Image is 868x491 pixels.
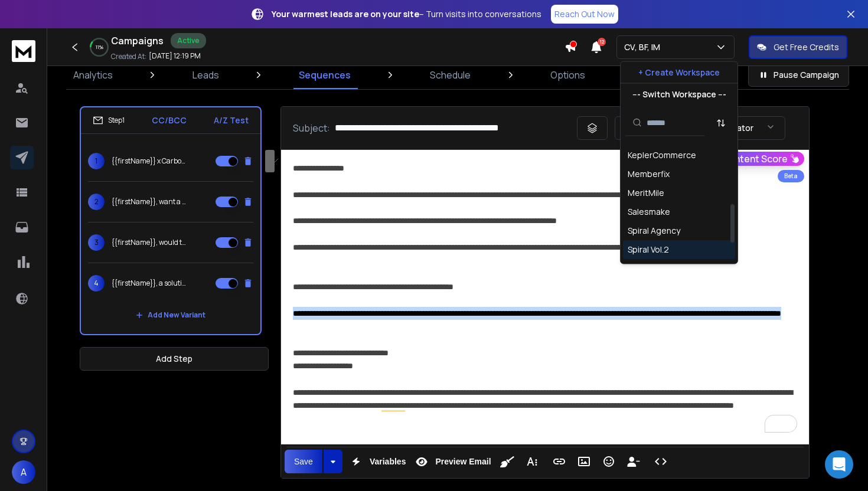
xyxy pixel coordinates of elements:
button: Insert Unsubscribe Link [622,450,645,473]
button: Add Step [80,347,269,371]
span: 12 [598,38,606,46]
p: {{firstName}}, a solution for {{companyName}}? [112,279,187,288]
div: MeritMile [628,188,664,199]
p: 11 % [96,44,103,51]
h1: Campaigns [111,34,164,48]
button: Add New Variant [126,303,215,327]
a: Reach Out Now [551,5,618,24]
a: Leads [185,61,226,89]
span: 4 [88,275,105,292]
div: Salesmake [628,207,670,218]
p: A/Z Test [214,114,249,126]
p: Schedule [430,68,471,82]
button: Get Free Credits [749,35,847,59]
button: + Create Workspace [621,62,738,83]
p: Options [550,68,585,82]
p: – Turn visits into conversations [272,8,541,20]
p: {{firstName}}, would this interest {{companyName}}? [112,238,187,247]
div: Beta [778,170,804,182]
span: 3 [88,234,105,251]
p: [DATE] 12:19 PM [149,51,201,61]
p: --- Switch Workspace --- [632,89,726,100]
li: Step1CC/BCCA/Z Test1{{firstName}} x Carbon Voice - intro2{{firstName}}, want a costless trial?3{{... [80,106,262,335]
div: KeplerCommerce [628,150,696,162]
p: Analytics [73,68,113,82]
span: 2 [88,194,105,210]
div: Spiral Vol.2 [628,244,669,256]
button: Save [285,450,322,473]
p: Sequences [299,68,351,82]
div: Step 1 [93,115,125,126]
button: Emoticons [598,450,620,473]
button: Code View [650,450,672,473]
a: Schedule [423,61,478,89]
button: Clean HTML [496,450,518,473]
a: Sequences [292,61,358,89]
strong: Your warmest leads are on your site [272,8,419,19]
p: CC/BCC [152,114,187,126]
span: 1 [88,153,105,169]
button: Get Content Score [698,152,804,166]
button: Sort by Sort A-Z [709,111,733,135]
p: Created At: [111,52,146,61]
div: Open Intercom Messenger [825,450,853,479]
div: Active [171,33,206,48]
img: logo [12,40,35,62]
button: Insert Image (⌘P) [573,450,595,473]
span: Preview Email [433,457,493,467]
button: Pause Campaign [748,63,849,87]
div: Spiral Agency [628,225,680,237]
div: To enrich screen reader interactions, please activate Accessibility in Grammarly extension settings [281,150,809,444]
p: + Create Workspace [638,67,720,78]
button: Preview Email [410,450,493,473]
button: A [12,460,35,484]
button: More Text [521,450,543,473]
a: Options [543,61,592,89]
p: {{firstName}} x Carbon Voice - intro [112,156,187,166]
p: CV, BF, IM [624,41,665,53]
span: Variables [367,457,409,467]
button: Insert Link (⌘K) [548,450,570,473]
a: Analytics [66,61,120,89]
p: {{firstName}}, want a costless trial? [112,197,187,207]
div: Memberfix [628,169,670,181]
button: Variables [345,450,409,473]
p: Subject: [293,121,330,135]
p: Get Free Credits [774,41,839,53]
p: Leads [192,68,219,82]
p: Reach Out Now [554,8,615,20]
